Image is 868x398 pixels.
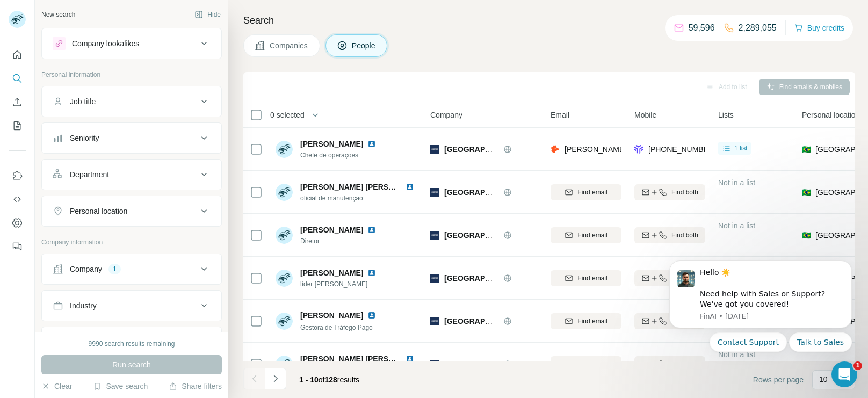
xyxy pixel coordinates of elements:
span: [GEOGRAPHIC_DATA] [444,274,525,283]
span: Find email [577,359,607,369]
button: Industry [42,293,221,319]
div: Company lookalikes [72,38,139,49]
span: oficial de manutenção [300,193,418,203]
button: Company1 [42,256,221,282]
img: Logo of Universidade Ibirapuera [430,188,439,197]
span: Find both [671,230,698,240]
button: Use Surfe API [9,190,26,209]
p: 59,596 [689,21,715,34]
button: Buy credits [794,20,844,35]
img: Logo of Universidade Ibirapuera [430,274,439,283]
img: LinkedIn logo [367,311,376,320]
img: Avatar [276,141,293,158]
span: 128 [325,375,337,384]
button: Personal location [42,198,221,224]
button: Job title [42,89,221,114]
span: Diretor [300,236,380,246]
span: 0 selected [270,110,305,120]
img: LinkedIn logo [406,354,414,363]
button: Find email [551,227,621,243]
span: Mobile [634,110,656,120]
p: Personal information [41,70,222,79]
span: [PERSON_NAME] [PERSON_NAME] [300,183,429,191]
span: Find email [577,187,607,197]
span: 1 list [734,143,748,153]
span: [PERSON_NAME] [300,310,363,321]
span: Not in a list [718,178,755,187]
span: Find email [577,230,607,240]
img: LinkedIn logo [406,183,414,191]
button: Find email [551,270,621,286]
div: 9990 search results remaining [89,339,175,349]
img: Avatar [276,270,293,287]
span: 🇧🇷 [802,230,811,241]
p: 2,289,055 [739,21,777,34]
span: of [319,375,325,384]
img: Avatar [276,227,293,244]
button: Navigate to next page [265,368,286,389]
button: HQ location [42,329,221,355]
span: líder [PERSON_NAME] [300,279,380,289]
span: [GEOGRAPHIC_DATA] [444,145,525,154]
div: Department [70,169,109,180]
div: Personal location [70,206,127,216]
img: LinkedIn logo [367,140,376,148]
div: Job title [70,96,96,107]
button: Clear [41,381,72,392]
span: Lists [718,110,734,120]
span: Gestora de Tráfego Pago [300,324,373,331]
span: [PERSON_NAME] [300,139,363,149]
div: Industry [70,300,97,311]
span: Not in a list [718,221,755,230]
button: Find email [551,356,621,372]
img: Avatar [276,184,293,201]
span: People [352,40,377,51]
span: [GEOGRAPHIC_DATA] [444,360,525,368]
p: Company information [41,237,222,247]
button: My lists [9,116,26,135]
div: New search [41,10,75,19]
img: Avatar [276,356,293,373]
span: results [299,375,359,384]
span: Find email [577,273,607,283]
button: Find both [634,227,705,243]
span: 1 [853,361,862,370]
button: Use Surfe on LinkedIn [9,166,26,185]
span: Personal location [802,110,859,120]
span: [GEOGRAPHIC_DATA] [444,188,525,197]
button: Find email [551,313,621,329]
button: Search [9,69,26,88]
img: provider forager logo [634,144,643,155]
img: provider hunter logo [551,144,559,155]
span: Company [430,110,462,120]
span: [GEOGRAPHIC_DATA] [444,317,525,325]
span: Find email [577,316,607,326]
button: Hide [187,6,228,23]
span: Find both [671,187,698,197]
img: Logo of Universidade Ibirapuera [430,360,439,368]
button: Find email [551,184,621,200]
span: [PERSON_NAME][EMAIL_ADDRESS][PERSON_NAME][DOMAIN_NAME] [565,145,816,154]
button: Share filters [169,381,222,392]
img: LinkedIn logo [367,269,376,277]
button: Seniority [42,125,221,151]
iframe: Intercom live chat [831,361,857,387]
span: [PHONE_NUMBER] [648,145,716,154]
span: Chefe de operações [300,150,380,160]
button: Find both [634,270,705,286]
span: Companies [270,40,309,51]
button: Quick start [9,45,26,64]
span: [PERSON_NAME] [300,267,363,278]
button: Department [42,162,221,187]
div: Company [70,264,102,274]
span: Email [551,110,569,120]
button: Find both [634,184,705,200]
span: [PERSON_NAME] [300,225,363,235]
span: [GEOGRAPHIC_DATA] [444,231,525,240]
